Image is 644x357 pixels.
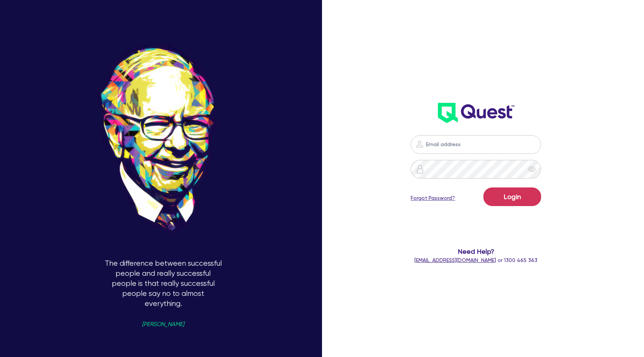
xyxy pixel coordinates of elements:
[411,194,455,202] a: Forgot Password?
[414,257,496,263] a: [EMAIL_ADDRESS][DOMAIN_NAME]
[528,165,536,173] span: eye
[438,103,514,123] img: wH2k97JdezQIQAAAABJRU5ErkJggg==
[142,322,184,327] span: [PERSON_NAME]
[414,257,537,263] span: or 1300 465 363
[416,165,424,174] img: icon-password
[483,187,541,206] button: Login
[415,140,424,149] img: icon-password
[391,246,561,256] span: Need Help?
[411,135,541,154] input: Email address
